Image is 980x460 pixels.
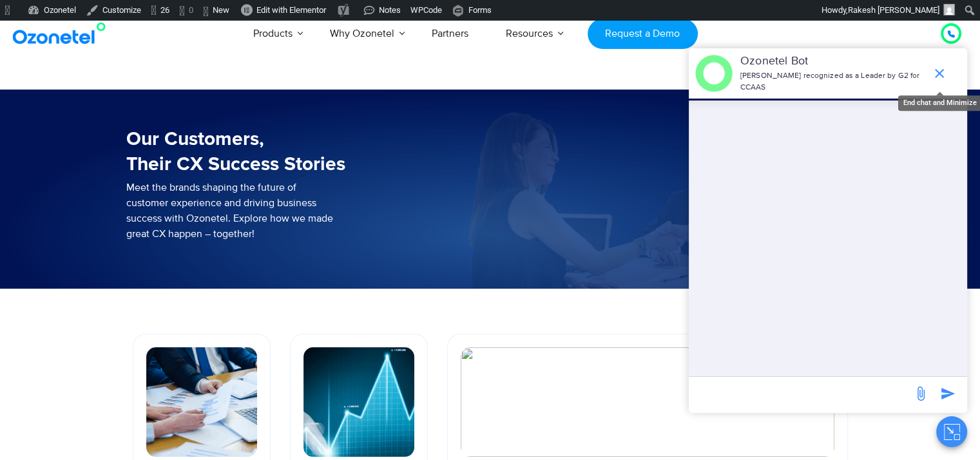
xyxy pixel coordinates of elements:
span: send message [908,381,934,407]
span: end chat or minimize [927,61,952,86]
div: new-msg-input [695,383,907,407]
img: header [695,55,733,92]
span: Rakesh [PERSON_NAME] [848,5,939,15]
h3: Our Customers, Their CX Success Stories [126,127,887,177]
button: Close chat [936,416,967,447]
span: send message [935,381,961,407]
a: Partners [413,12,487,55]
a: Request a Demo [588,19,698,49]
p: Ozonetel Bot [740,53,925,70]
a: Resources [487,12,572,55]
a: Products [235,12,311,55]
p: [PERSON_NAME] recognized as a Leader by G2 for CCAAS [740,70,925,93]
a: Why Ozonetel [311,12,413,55]
p: Meet the brands shaping the future of customer experience and driving business success with Ozone... [126,180,887,242]
span: Edit with Elementor [256,5,326,15]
